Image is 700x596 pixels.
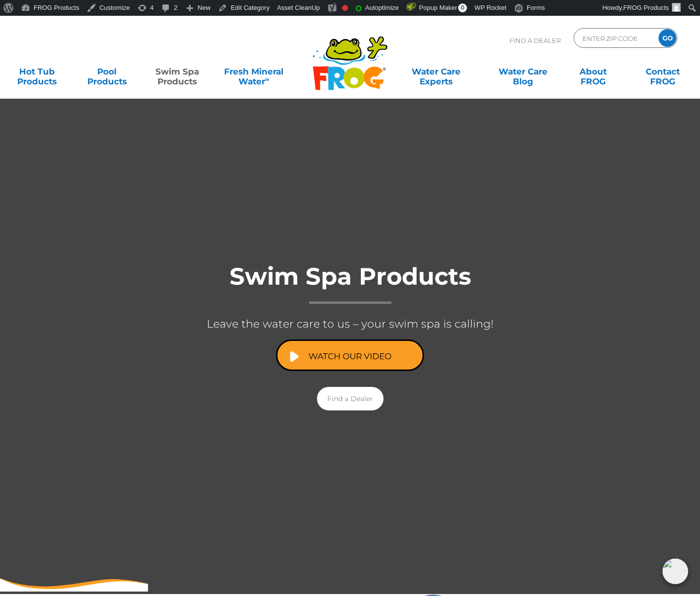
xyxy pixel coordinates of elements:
[392,62,480,81] a: Water CareExperts
[150,62,204,81] a: Swim SpaProducts
[458,3,467,12] span: 0
[566,62,620,81] a: AboutFROG
[220,62,288,81] a: Fresh MineralWater∞
[496,62,550,81] a: Water CareBlog
[659,29,676,47] input: GO
[623,4,669,11] span: FROG Products
[509,28,561,53] p: Find A Dealer
[10,62,64,81] a: Hot TubProducts
[582,31,648,45] input: Zip Code Form
[662,559,688,584] img: openIcon
[80,62,134,81] a: PoolProducts
[153,263,547,304] h1: Swim Spa Products
[153,314,547,335] p: Leave the water care to us – your swim spa is calling!
[636,62,690,81] a: ContactFROG
[317,387,384,410] a: Find a Dealer
[265,75,270,83] sup: ∞
[276,339,424,371] a: Watch Our Video
[342,5,348,11] div: Focus keyphrase not set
